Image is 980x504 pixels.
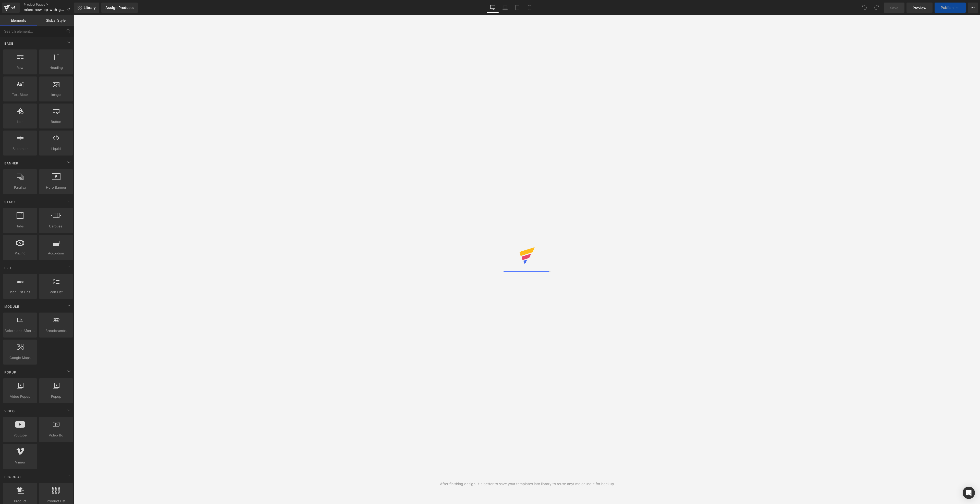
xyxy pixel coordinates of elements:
[4,370,17,375] span: Popup
[41,328,71,333] span: Breadcrumbs
[941,6,953,10] span: Publish
[963,487,975,499] div: Open Intercom Messenger
[2,3,20,13] a: v6
[4,200,16,204] span: Stack
[5,498,35,504] span: Product
[859,3,869,13] button: Undo
[41,185,71,190] span: Hero Banner
[5,394,35,399] span: Video Popup
[4,474,22,479] span: Product
[41,251,71,256] span: Accordion
[499,3,511,13] a: Laptop
[105,6,134,10] div: Assign Products
[523,3,536,13] a: Mobile
[4,265,13,270] span: List
[872,3,882,13] button: Redo
[74,3,99,13] a: New Library
[906,3,933,13] a: Preview
[41,119,71,124] span: Button
[487,3,499,13] a: Desktop
[24,3,74,7] a: Product Pages
[41,224,71,229] span: Carousel
[440,481,614,487] div: After finishing design, it's better to save your templates into library to reuse anytime or use i...
[41,92,71,97] span: Image
[968,3,978,13] button: More
[5,251,35,256] span: Pricing
[5,289,35,295] span: Icon List Hoz
[41,498,71,504] span: Product List
[5,146,35,151] span: Separator
[24,8,64,12] span: micro-new-pp-with-gifts
[5,119,35,124] span: Icon
[5,92,35,97] span: Text Block
[41,433,71,438] span: Video Bg
[5,185,35,190] span: Parallax
[84,5,96,10] span: Library
[5,65,35,70] span: Row
[5,460,35,465] span: Vimeo
[37,15,74,25] a: Global Style
[935,3,966,13] button: Publish
[511,3,523,13] a: Tablet
[41,289,71,295] span: Icon List
[5,224,35,229] span: Tabs
[5,328,35,333] span: Before and After Images
[4,161,19,166] span: Banner
[890,5,898,10] span: Save
[4,409,15,413] span: Video
[10,4,17,11] div: v6
[4,304,20,309] span: Module
[4,41,14,46] span: Base
[5,355,35,360] span: Google Maps
[913,5,926,10] span: Preview
[41,146,71,151] span: Liquid
[5,433,35,438] span: Youtube
[41,394,71,399] span: Popup
[41,65,71,70] span: Heading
